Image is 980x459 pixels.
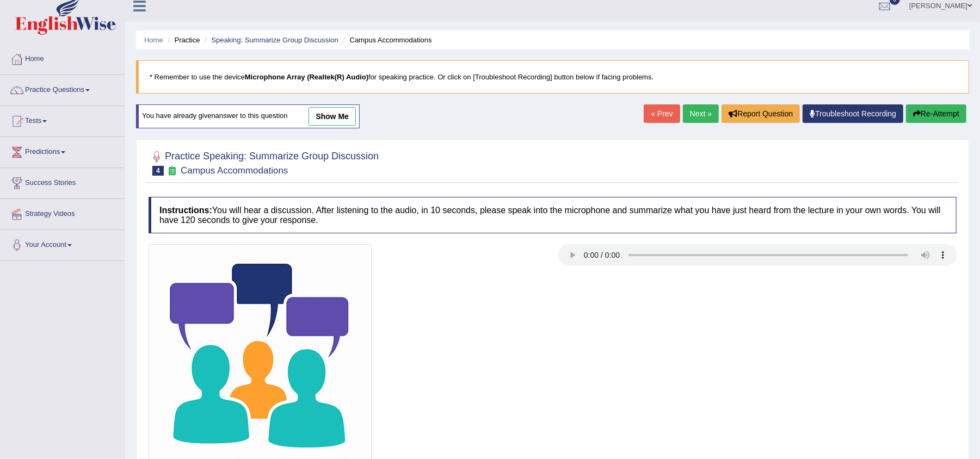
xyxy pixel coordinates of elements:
a: Practice Questions [1,75,125,102]
li: Practice [165,35,200,45]
a: Predictions [1,137,125,164]
b: Instructions: [159,206,212,215]
button: Report Question [722,104,800,123]
a: « Prev [644,104,680,123]
a: Home [1,44,125,71]
li: Campus Accommodations [340,35,432,45]
a: Next » [683,104,719,123]
a: Strategy Videos [1,199,125,226]
small: Exam occurring question [167,166,178,176]
span: 4 [152,166,164,176]
a: Speaking: Summarize Group Discussion [211,36,338,44]
a: Home [144,36,163,44]
div: You have already given answer to this question [136,104,360,128]
a: Your Account [1,230,125,257]
a: Troubleshoot Recording [803,104,903,123]
button: Re-Attempt [906,104,966,123]
h2: Practice Speaking: Summarize Group Discussion [149,148,379,176]
small: Campus Accommodations [181,165,288,176]
a: Success Stories [1,168,125,195]
a: show me [309,107,356,126]
h4: You will hear a discussion. After listening to the audio, in 10 seconds, please speak into the mi... [149,197,957,233]
a: Tests [1,106,125,133]
blockquote: * Remember to use the device for speaking practice. Or click on [Troubleshoot Recording] button b... [136,60,969,94]
b: Microphone Array (Realtek(R) Audio) [245,73,368,81]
